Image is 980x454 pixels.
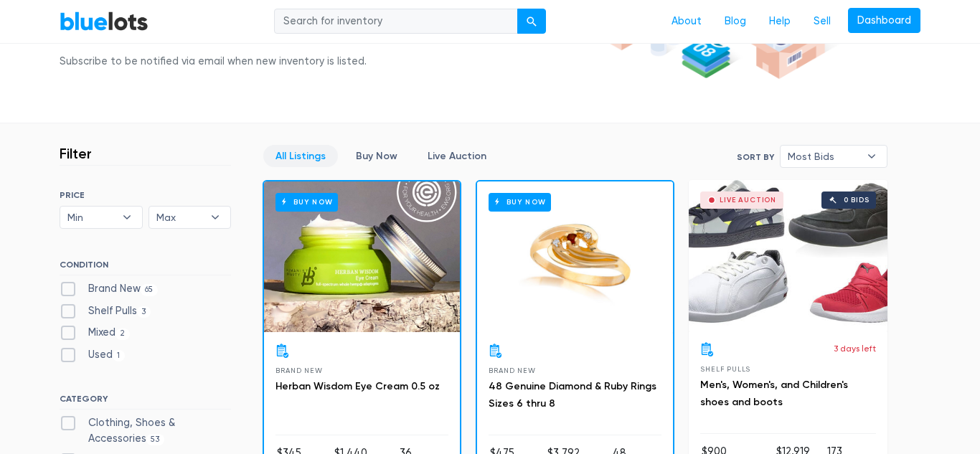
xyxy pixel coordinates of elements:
[788,146,859,167] span: Most Bids
[737,151,774,164] label: Sort By
[60,347,125,363] label: Used
[200,207,230,228] b: ▾
[141,284,158,295] span: 65
[60,325,130,341] label: Mixed
[758,8,802,35] a: Help
[802,8,842,35] a: Sell
[713,8,758,35] a: Blog
[477,181,673,332] a: Buy Now
[146,434,164,445] span: 53
[344,145,410,167] a: Buy Now
[720,197,776,204] div: Live Auction
[834,342,876,355] p: 3 days left
[60,11,149,32] a: BlueLots
[116,328,130,340] span: 2
[60,303,151,319] label: Shelf Pulls
[60,281,158,297] label: Brand New
[137,306,151,318] span: 3
[700,379,848,408] a: Men's, Women's, and Children's shoes and boots
[489,366,535,374] span: Brand New
[60,260,231,275] h6: CONDITION
[848,8,920,34] a: Dashboard
[489,380,656,410] a: 48 Genuine Diamond & Ruby Rings Sizes 6 thru 8
[156,207,204,228] span: Max
[274,9,518,34] input: Search for inventory
[113,350,125,361] span: 1
[112,207,142,228] b: ▾
[660,8,713,35] a: About
[60,145,92,162] h3: Filter
[844,197,870,204] div: 0 bids
[60,54,371,70] div: Subscribe to be notified via email when new inventory is listed.
[700,365,750,373] span: Shelf Pulls
[489,193,551,211] h6: Buy Now
[60,415,231,446] label: Clothing, Shoes & Accessories
[60,190,231,200] h6: PRICE
[857,146,887,167] b: ▾
[415,145,499,167] a: Live Auction
[275,366,322,374] span: Brand New
[275,380,440,392] a: Herban Wisdom Eye Cream 0.5 oz
[275,193,338,211] h6: Buy Now
[60,394,231,410] h6: CATEGORY
[264,181,460,332] a: Buy Now
[67,207,115,228] span: Min
[263,145,338,167] a: All Listings
[689,180,887,331] a: Live Auction 0 bids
